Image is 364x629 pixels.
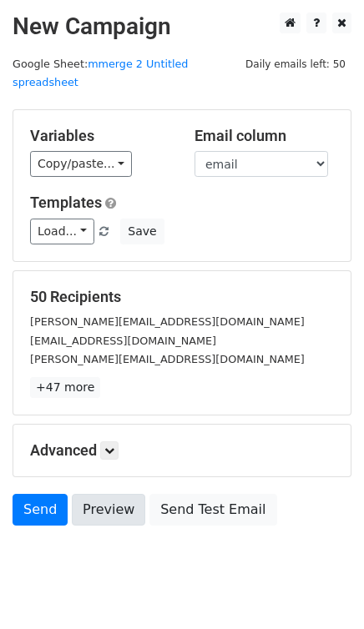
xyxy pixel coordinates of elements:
[30,441,334,460] h5: Advanced
[120,219,164,244] button: Save
[30,315,305,328] small: [PERSON_NAME][EMAIL_ADDRESS][DOMAIN_NAME]
[13,13,351,41] h2: New Campaign
[30,353,305,365] small: [PERSON_NAME][EMAIL_ADDRESS][DOMAIN_NAME]
[149,494,276,526] a: Send Test Email
[72,494,145,526] a: Preview
[13,494,68,526] a: Send
[13,58,188,89] small: Google Sheet:
[30,335,216,347] small: [EMAIL_ADDRESS][DOMAIN_NAME]
[240,55,351,73] span: Daily emails left: 50
[240,58,351,70] a: Daily emails left: 50
[30,288,334,306] h5: 50 Recipients
[195,127,334,145] h5: Email column
[13,58,188,89] a: mmerge 2 Untitled spreadsheet
[30,151,132,177] a: Copy/paste...
[30,377,100,398] a: +47 more
[281,549,364,629] iframe: Chat Widget
[30,219,94,244] a: Load...
[30,127,169,145] h5: Variables
[30,194,102,211] a: Templates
